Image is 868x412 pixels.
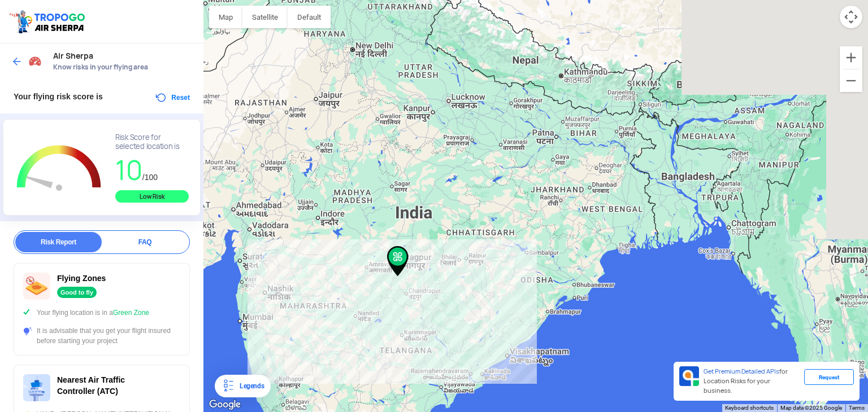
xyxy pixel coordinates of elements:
[142,173,158,182] span: /100
[28,54,42,68] img: Risk Scores
[840,46,862,69] button: Zoom in
[15,232,102,252] div: Risk Report
[849,405,865,411] a: Terms
[704,367,779,375] span: Get Premium Detailed APIs
[679,366,699,386] img: Premium APIs
[242,6,288,28] button: Show satellite imagery
[222,379,235,393] img: Legends
[23,374,50,401] img: ic_atc.svg
[725,404,774,412] button: Keyboard shortcuts
[53,63,192,72] span: Know risks in your flying area
[840,6,862,28] button: Map camera controls
[102,232,188,252] div: FAQ
[235,379,264,393] div: Legends
[115,152,142,188] span: 10
[23,308,180,318] div: Your flying location is in a
[57,375,125,396] span: Nearest Air Traffic Controller (ATC)
[23,273,50,300] img: ic_nofly.svg
[12,133,106,204] g: Chart
[8,8,89,34] img: ic_tgdronemaps.svg
[804,369,854,385] div: Request
[11,56,23,67] img: ic_arrow_back_blue.svg
[57,287,97,298] div: Good to fly
[206,397,244,412] a: Open this area in Google Maps (opens a new window)
[115,190,189,203] div: Low Risk
[154,91,190,104] button: Reset
[780,405,842,411] span: Map data ©2025 Google
[206,397,244,412] img: Google
[840,69,862,92] button: Zoom out
[14,92,103,101] span: Your flying risk score is
[115,133,189,151] div: Risk Score for selected location is
[53,51,192,60] span: Air Sherpa
[57,274,106,283] span: Flying Zones
[113,309,149,317] span: Green Zone
[209,6,242,28] button: Show street map
[699,366,804,396] div: for Location Risks for your business.
[23,326,180,346] div: It is advisable that you get your flight insured before starting your project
